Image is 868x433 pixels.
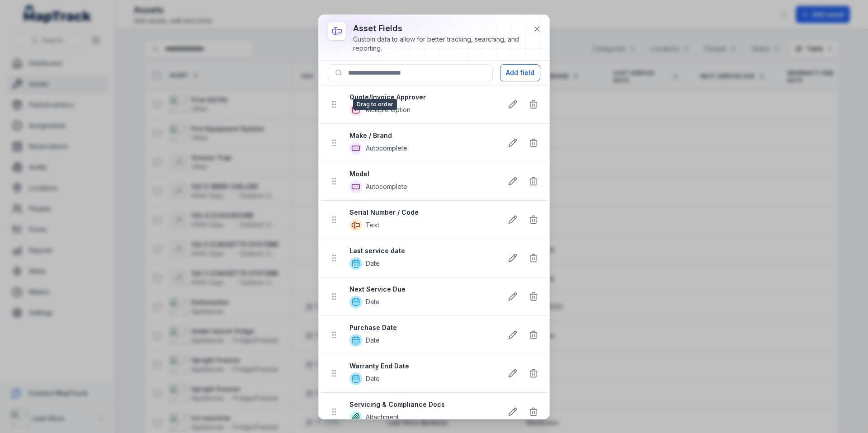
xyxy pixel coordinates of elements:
[349,169,495,179] strong: Model
[366,105,410,114] span: Multiple Option
[349,323,495,332] strong: Purchase Date
[500,64,540,81] button: Add field
[349,131,495,140] strong: Make / Brand
[349,285,495,294] strong: Next Service Due
[349,93,495,102] strong: Quote/Invoice Approver
[366,297,380,306] span: Date
[349,362,495,371] strong: Warranty End Date
[349,400,495,409] strong: Servicing & Compliance Docs
[349,246,495,255] strong: Last service date
[366,336,380,345] span: Date
[366,374,380,383] span: Date
[366,182,407,191] span: Autocomplete
[366,413,399,422] span: Attachment
[353,99,397,110] span: Drag to order
[366,259,380,268] span: Date
[349,208,495,217] strong: Serial Number / Code
[353,22,526,35] h3: asset fields
[366,221,379,230] span: Text
[353,35,526,53] div: Custom data to allow for better tracking, searching, and reporting.
[366,144,407,153] span: Autocomplete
